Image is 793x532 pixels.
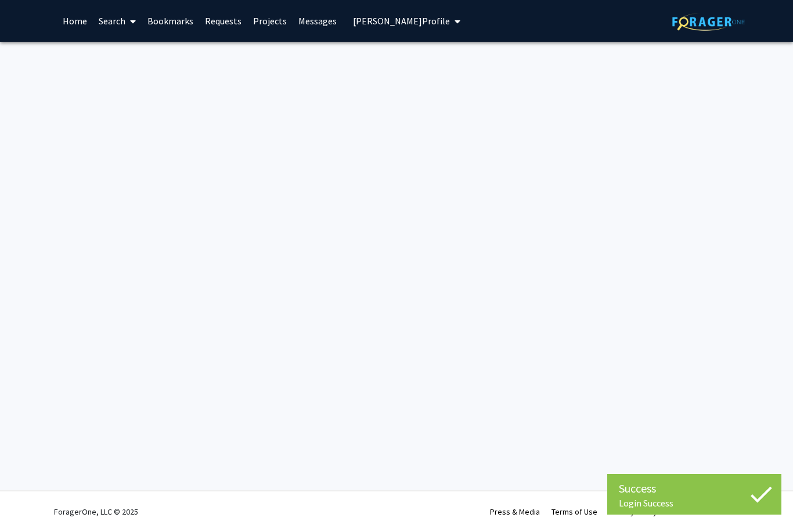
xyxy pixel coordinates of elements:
a: Requests [199,1,247,41]
a: Terms of Use [552,506,597,517]
div: Success [619,480,770,497]
img: ForagerOne Logo [672,13,745,31]
div: ForagerOne, LLC © 2025 [54,491,138,532]
a: Search [93,1,142,41]
a: Home [57,1,93,41]
a: Press & Media [490,506,540,517]
a: Messages [293,1,343,41]
a: Projects [247,1,293,41]
span: [PERSON_NAME] Profile [353,15,450,27]
a: Bookmarks [142,1,199,41]
div: Login Success [619,497,770,509]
